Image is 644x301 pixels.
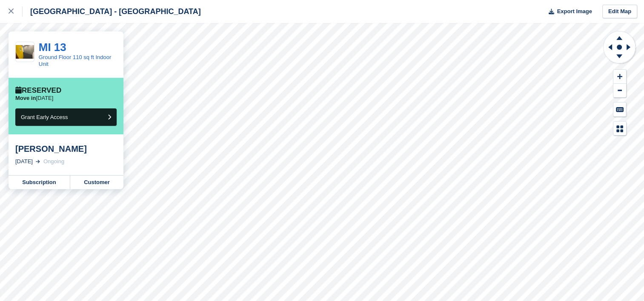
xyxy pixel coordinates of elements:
[557,7,592,16] span: Export Image
[39,41,66,54] a: MI 13
[15,95,36,101] span: Move in
[39,54,112,67] a: Ground Floor 110 sq ft Indoor Unit
[43,157,64,166] div: Ongoing
[544,5,592,19] button: Export Image
[23,6,201,17] div: [GEOGRAPHIC_DATA] - [GEOGRAPHIC_DATA]
[613,122,626,136] button: Map Legend
[613,84,626,98] button: Zoom Out
[613,102,626,116] button: Keyboard Shortcuts
[15,108,117,126] button: Grant Early Access
[15,157,33,166] div: [DATE]
[602,5,637,19] a: Edit Map
[70,176,123,189] a: Customer
[16,45,34,59] img: IMG_5095.jpeg
[9,176,70,189] a: Subscription
[21,114,68,120] span: Grant Early Access
[15,86,61,95] div: Reserved
[36,160,40,163] img: arrow-right-light-icn-cde0832a797a2874e46488d9cf13f60e5c3a73dbe684e267c42b8395dfbc2abf.svg
[15,95,53,102] p: [DATE]
[613,70,626,84] button: Zoom In
[15,144,117,154] div: [PERSON_NAME]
